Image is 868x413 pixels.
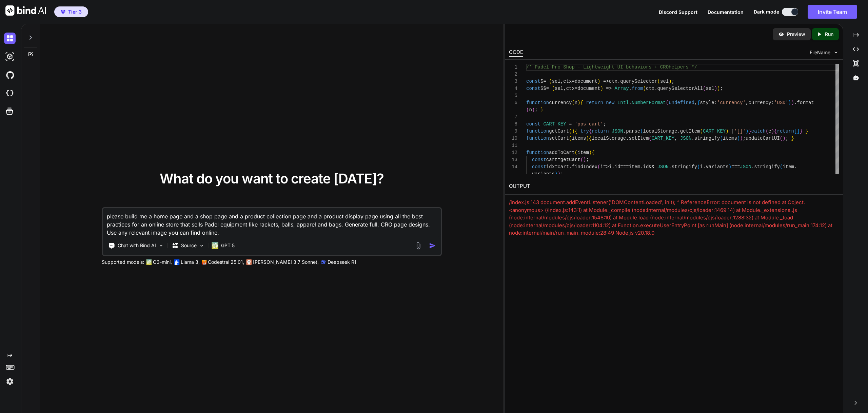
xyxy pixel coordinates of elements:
span: [ [794,129,797,134]
div: 4 [509,85,517,92]
button: premiumTier 3 [54,6,88,17]
span: return [592,129,609,134]
span: } [791,136,794,141]
span: Array [614,86,629,91]
span: Discord Support [659,9,697,15]
span: ; [671,79,674,84]
span: ; [743,136,745,141]
div: 5 [509,92,517,99]
img: GPT 5 [212,242,218,249]
div: 14 [509,163,517,171]
span: item [783,164,794,170]
div: 13 [509,156,517,163]
img: settings [4,376,16,387]
div: 1 [509,64,517,71]
span: const [532,157,546,162]
div: 9 [509,128,517,135]
span: ( [549,79,552,84]
span: && [649,164,654,170]
span: updateCartUI [746,136,780,141]
span: ; [603,121,606,127]
p: Source [181,242,197,249]
span: document [577,86,600,91]
p: [PERSON_NAME] 3.7 Sonnet, [253,259,319,265]
p: Run [825,31,833,38]
span: , [746,100,748,105]
img: githubDark [4,69,16,81]
span: ) [557,171,560,177]
span: item [577,150,589,155]
span: document [575,79,597,84]
span: ) [740,136,743,141]
span: ) [726,129,728,134]
span: Documentation [708,9,744,15]
span: querySelector [620,79,657,84]
span: . [751,164,754,170]
span: , [563,86,566,91]
span: id [614,164,620,170]
span: helpers */ [669,64,697,70]
span: localStorage [643,129,677,134]
span: ) [783,136,785,141]
span: . [654,86,657,91]
img: claude [246,259,252,265]
span: } [748,129,751,134]
span: ( [526,107,529,113]
span: . [669,164,671,170]
span: undefined [669,100,694,105]
div: 12 [509,149,517,156]
span: i [600,164,603,170]
span: i [700,164,703,170]
img: darkAi-studio [4,51,16,62]
span: ; [560,171,563,177]
span: /* Padel Pro Shop - Lightweight UI behaviors + CRO [526,64,669,70]
span: . [629,100,631,105]
span: ( [666,100,669,105]
span: ( [697,164,700,170]
span: . [612,164,614,170]
span: JSON [612,129,623,134]
span: . [617,79,620,84]
img: preview [778,31,784,37]
span: ) [737,136,740,141]
span: , [694,100,697,105]
span: ) [586,136,589,141]
span: } [540,107,543,113]
span: ) [717,86,720,91]
span: . [569,164,572,170]
span: ) [589,150,592,155]
span: => [606,86,612,91]
span: const [532,164,546,170]
span: ( [569,129,572,134]
span: ) [555,171,557,177]
span: ctx [609,79,617,84]
img: Pick Tools [158,243,164,249]
span: : [771,100,774,105]
span: getItem [680,129,700,134]
span: . [677,129,680,134]
span: items [572,136,586,141]
span: stringify [754,164,780,170]
span: cart [546,157,558,162]
span: try [580,129,589,134]
span: sel [660,79,669,84]
span: ( [643,86,646,91]
p: Codestral 25.01, [208,259,244,265]
span: ) [791,100,794,105]
span: function [526,136,549,141]
span: currency [748,100,771,105]
span: ; [720,86,723,91]
p: GPT 5 [221,242,235,249]
span: sel [706,86,714,91]
span: , [674,136,677,141]
div: 11 [509,142,517,149]
span: getCart [560,157,580,162]
span: ) [600,86,603,91]
span: { [589,129,592,134]
span: variants [706,164,728,170]
span: === [731,164,740,170]
img: darkChat [4,33,16,44]
img: Mistral-AI [202,260,206,264]
span: ( [597,164,600,170]
span: n [529,107,532,113]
